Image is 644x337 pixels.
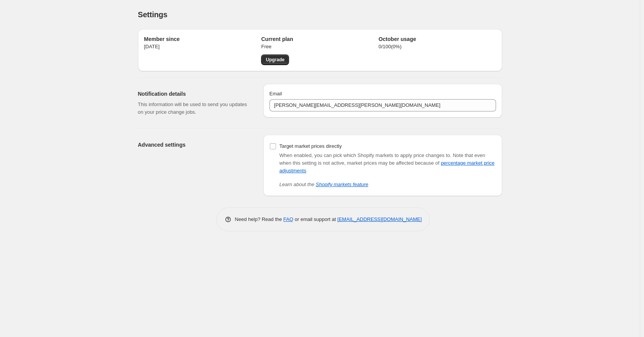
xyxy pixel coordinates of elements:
span: or email support at [293,216,337,222]
h2: Advanced settings [138,141,251,149]
span: When enabled, you can pick which Shopify markets to apply price changes to. [279,152,452,158]
h2: Member since [144,35,261,43]
span: Settings [138,10,168,19]
a: Shopify markets feature [316,182,368,187]
p: This information will be used to send you updates on your price change jobs. [138,101,251,116]
a: [EMAIL_ADDRESS][DOMAIN_NAME] [337,216,422,222]
h2: October usage [378,35,496,43]
span: Need help? Read the [235,216,284,222]
h2: Current plan [261,35,378,43]
p: [DATE] [144,43,261,51]
p: Free [261,43,378,51]
span: Note that even when this setting is not active, market prices may be affected because of [279,152,495,173]
a: FAQ [283,216,293,222]
h2: Notification details [138,90,251,98]
i: Learn about the [279,182,368,187]
span: Email [269,91,282,97]
span: Upgrade [266,57,284,63]
p: 0 / 100 ( 0 %) [378,43,496,51]
span: Target market prices directly [279,143,342,149]
a: Upgrade [261,54,289,65]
